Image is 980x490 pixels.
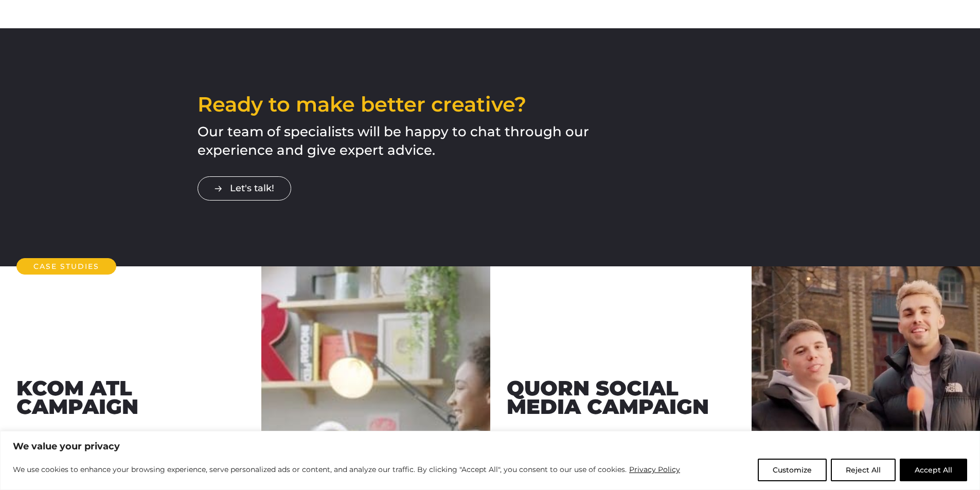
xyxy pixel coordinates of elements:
p: We value your privacy [13,440,967,452]
button: Accept All [900,459,967,481]
a: Privacy Policy [629,463,681,476]
button: Reject All [831,459,896,481]
p: We use cookies to enhance your browsing experience, serve personalized ads or content, and analyz... [13,463,681,476]
p: Our team of specialists will be happy to chat through our experience and give expert advice. [198,123,602,160]
button: Customize [758,459,827,481]
h2: Case Studies [16,258,116,275]
a: Let's talk! [198,176,291,201]
h2: Ready to make better creative? [198,94,602,115]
